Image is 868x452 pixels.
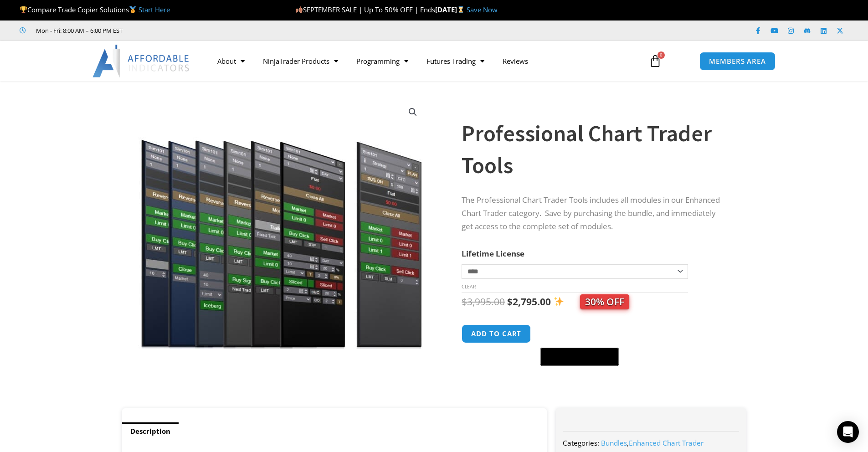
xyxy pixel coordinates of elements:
[629,438,704,447] a: Enhanced Chart Trader
[580,294,629,309] span: 30% OFF
[462,194,728,233] p: The Professional Chart Trader Tools includes all modules in our Enhanced Chart Trader category. S...
[462,372,728,380] iframe: PayPal Message 1
[208,51,254,72] a: About
[135,26,272,35] iframe: Customer reviews powered by Trustpilot
[554,297,564,306] img: ✨
[20,5,170,14] span: Compare Trade Copier Solutions
[601,438,627,447] a: Bundles
[507,295,551,308] bdi: 2,795.00
[709,58,766,65] span: MEMBERS AREA
[540,348,619,366] button: Buy with GPay
[601,438,704,447] span: ,
[699,52,776,71] a: MEMBERS AREA
[563,438,599,447] span: Categories:
[539,323,621,345] iframe: Secure express checkout frame
[20,6,27,13] img: 🏆
[837,421,859,443] div: Open Intercom Messenger
[295,5,435,14] span: SEPTEMBER SALE | Up To 50% OFF | Ends
[462,295,467,308] span: $
[92,45,190,77] img: LogoAI | Affordable Indicators – NinjaTrader
[122,422,179,440] a: Description
[435,5,467,14] strong: [DATE]
[139,5,170,14] a: Start Here
[462,248,524,259] label: Lifetime License
[462,283,476,290] a: Clear options
[417,51,493,72] a: Futures Trading
[507,295,513,308] span: $
[467,5,498,14] a: Save Now
[462,295,505,308] bdi: 3,995.00
[208,51,638,72] nav: Menu
[635,48,675,74] a: 0
[254,51,347,72] a: NinjaTrader Products
[296,6,303,13] img: 🍂
[657,51,665,59] span: 0
[34,25,123,36] span: Mon - Fri: 8:00 AM – 6:00 PM EST
[493,51,537,72] a: Reviews
[129,6,136,13] img: 🥇
[457,6,464,13] img: ⌛
[347,51,417,72] a: Programming
[405,104,421,120] a: View full-screen image gallery
[462,324,531,343] button: Add to cart
[462,118,728,181] h1: Professional Chart Trader Tools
